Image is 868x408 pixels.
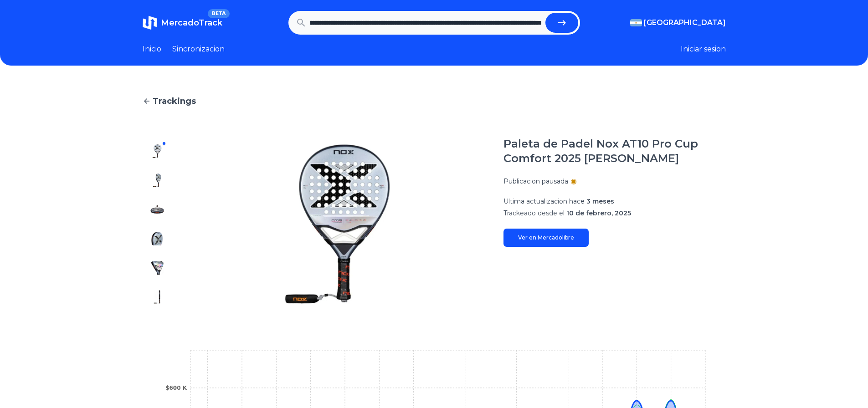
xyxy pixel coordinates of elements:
img: Paleta de Padel Nox AT10 Pro Cup Comfort 2025 Agustin Tapia [150,173,164,188]
span: 10 de febrero, 2025 [566,209,631,217]
span: Trackeado desde el [503,209,565,217]
a: Sincronizacion [172,44,225,55]
img: Paleta de Padel Nox AT10 Pro Cup Comfort 2025 Agustin Tapia [190,137,485,311]
h1: Paleta de Padel Nox AT10 Pro Cup Comfort 2025 [PERSON_NAME] [503,137,726,166]
button: [GEOGRAPHIC_DATA] [630,17,726,28]
a: Ver en Mercadolibre [503,229,589,247]
span: Ultima actualizacion hace [503,197,585,205]
button: Iniciar sesion [681,44,726,55]
img: Paleta de Padel Nox AT10 Pro Cup Comfort 2025 Agustin Tapia [150,290,164,304]
tspan: $600 K [165,385,187,391]
span: 3 meses [586,197,614,205]
span: BETA [208,9,229,18]
span: Trackings [153,95,196,107]
img: MercadoTrack [143,15,157,30]
span: [GEOGRAPHIC_DATA] [644,17,726,28]
img: Paleta de Padel Nox AT10 Pro Cup Comfort 2025 Agustin Tapia [150,231,164,246]
img: Paleta de Padel Nox AT10 Pro Cup Comfort 2025 Agustin Tapia [150,144,164,158]
a: MercadoTrackBETA [143,15,222,30]
p: Publicacion pausada [503,177,568,186]
img: Paleta de Padel Nox AT10 Pro Cup Comfort 2025 Agustin Tapia [150,260,164,275]
a: Inicio [143,44,161,55]
img: Paleta de Padel Nox AT10 Pro Cup Comfort 2025 Agustin Tapia [150,202,164,217]
img: Argentina [630,19,642,26]
a: Trackings [143,95,726,107]
span: MercadoTrack [161,18,222,28]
